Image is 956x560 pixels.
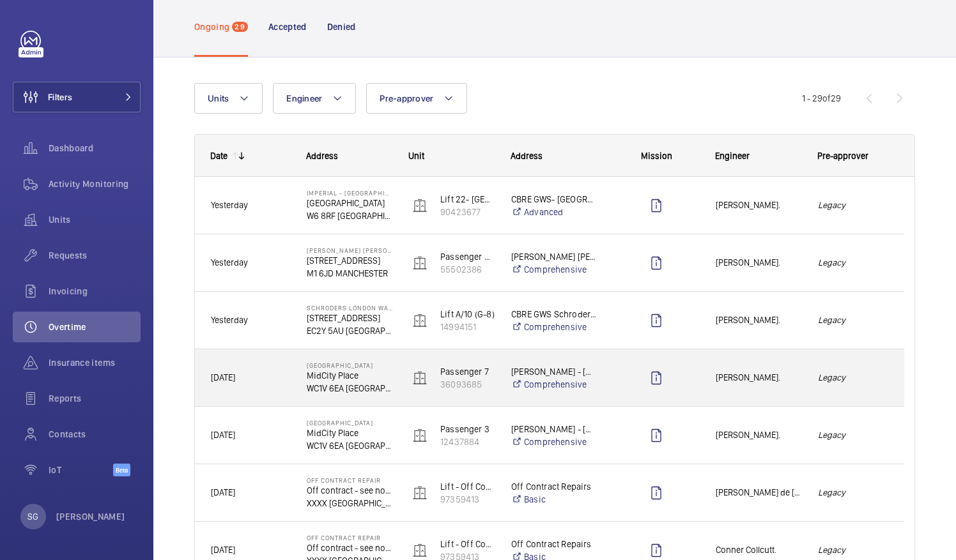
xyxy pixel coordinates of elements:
em: Legacy [818,370,888,385]
p: [PERSON_NAME] [56,510,125,523]
p: [PERSON_NAME] - [GEOGRAPHIC_DATA] [511,423,597,435]
span: Requests [49,249,141,262]
span: [PERSON_NAME]. [716,198,801,213]
p: Lift - Off Contract [440,480,495,493]
span: Filters [48,91,72,103]
span: Invoicing [49,285,141,298]
span: [DATE] [211,430,235,440]
span: Yesterday [211,200,248,210]
p: Off Contract Repair [307,476,392,484]
p: Off Contract Repairs [511,480,597,493]
span: Reports [49,392,141,405]
p: 55502386 [440,263,495,276]
span: Mission [641,151,672,161]
a: Comprehensive [511,263,597,276]
p: [GEOGRAPHIC_DATA] [307,197,392,209]
div: Date [210,151,227,161]
p: Passenger Lift - Dominion [440,250,495,263]
em: Legacy [818,255,888,270]
span: Address [511,151,543,161]
p: CBRE GWS- [GEOGRAPHIC_DATA] ([GEOGRAPHIC_DATA]) [511,193,597,206]
span: [PERSON_NAME]. [716,428,801,443]
span: Yesterday [211,315,248,325]
a: Advanced [511,206,597,218]
p: Passenger 3 [440,423,495,435]
p: M1 6JD MANCHESTER [307,267,392,280]
span: IoT [49,464,113,476]
span: Units [208,93,229,103]
img: elevator.svg [412,428,428,443]
p: XXXX [GEOGRAPHIC_DATA] [307,497,392,510]
em: Legacy [818,485,888,500]
span: [DATE] [211,545,235,555]
span: Engineer [286,93,322,103]
img: elevator.svg [412,543,428,558]
span: Activity Monitoring [49,178,141,190]
span: Insurance items [49,356,141,369]
p: Accepted [268,20,307,33]
span: Address [306,151,338,161]
a: Basic [511,493,597,506]
span: [PERSON_NAME] de [PERSON_NAME]. [716,485,801,500]
button: Filters [13,82,141,112]
a: Comprehensive [511,378,597,391]
p: Ongoing [194,20,229,33]
p: MidCity Place [307,427,392,439]
img: elevator.svg [412,313,428,328]
span: 29 [232,22,247,32]
p: Passenger 7 [440,365,495,378]
img: elevator.svg [412,255,428,271]
p: [STREET_ADDRESS] [307,312,392,324]
p: W6 8RF [GEOGRAPHIC_DATA] [307,209,392,222]
img: elevator.svg [412,198,428,213]
span: Pre-approver [817,151,868,161]
p: [GEOGRAPHIC_DATA] [307,419,392,427]
span: Units [49,213,141,226]
p: CBRE GWS Schroders ([GEOGRAPHIC_DATA]) [511,308,597,321]
em: Legacy [818,313,888,328]
p: [PERSON_NAME] - [GEOGRAPHIC_DATA] [511,365,597,378]
p: WC1V 6EA [GEOGRAPHIC_DATA] [307,439,392,452]
span: [PERSON_NAME]. [716,313,801,328]
p: EC2Y 5AU [GEOGRAPHIC_DATA] [307,324,392,337]
span: Engineer [715,151,750,161]
p: Imperial - [GEOGRAPHIC_DATA] [307,189,392,197]
em: Legacy [818,428,888,443]
span: [DATE] [211,487,235,497]
p: [PERSON_NAME] [PERSON_NAME] [511,250,597,263]
p: MidCity Place [307,369,392,382]
em: Legacy [818,198,888,213]
p: Lift 22- [GEOGRAPHIC_DATA] Block (Passenger) [440,193,495,206]
p: Off Contract Repair [307,534,392,541]
span: Pre-approver [380,93,433,103]
span: Yesterday [211,257,248,268]
p: Lift A/10 (G-8) [440,308,495,321]
span: 1 - 29 29 [802,94,841,103]
em: Legacy [818,543,888,557]
span: [PERSON_NAME]. [716,255,801,270]
p: 14994151 [440,321,495,333]
p: 12437884 [440,435,495,448]
p: Lift - Off Contract [440,538,495,550]
span: Conner Collcutt. [716,543,801,557]
p: Off contract - see notes in description [307,541,392,554]
span: Beta [113,464,130,476]
a: Comprehensive [511,435,597,448]
p: Denied [327,20,356,33]
p: Schroders London Wall [307,304,392,312]
p: 90423677 [440,206,495,218]
a: Comprehensive [511,321,597,333]
span: [DATE] [211,372,235,382]
p: Off Contract Repairs [511,538,597,550]
p: SG [27,510,38,523]
p: 97359413 [440,493,495,506]
p: Off contract - see notes in description [307,484,392,497]
span: Unit [408,151,424,161]
span: Overtime [49,321,141,333]
p: WC1V 6EA [GEOGRAPHIC_DATA] [307,382,392,395]
span: Contacts [49,428,141,441]
button: Units [194,83,263,114]
span: Dashboard [49,142,141,155]
button: Pre-approver [366,83,467,114]
img: elevator.svg [412,485,428,501]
